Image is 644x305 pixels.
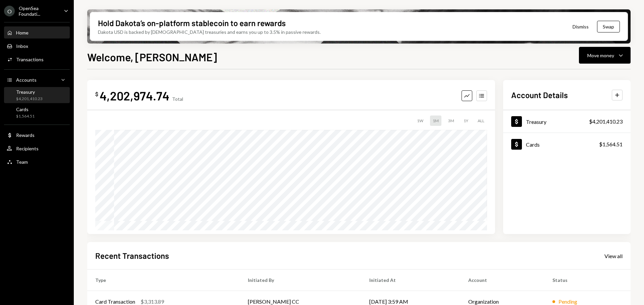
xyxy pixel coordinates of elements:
div: ALL [475,116,487,126]
h2: Account Details [511,89,568,100]
a: Recipients [4,142,70,154]
div: O [4,6,15,16]
div: Cards [526,141,540,148]
a: Team [4,156,70,168]
button: Move money [579,47,631,64]
div: View all [604,253,623,259]
div: Dakota USD is backed by [DEMOGRAPHIC_DATA] treasuries and earns you up to 3.5% in passive rewards. [98,28,321,35]
div: 1M [430,116,441,126]
div: Recipients [16,146,39,151]
div: 1Y [461,116,471,126]
div: $ [95,91,98,97]
a: Inbox [4,40,70,52]
div: 3M [445,116,457,126]
a: Rewards [4,129,70,141]
h2: Recent Transactions [95,250,169,261]
div: $4,201,410.23 [16,96,43,102]
button: Dismiss [564,19,597,34]
button: Swap [597,21,620,32]
div: Cards [16,106,35,112]
a: Treasury$4,201,410.23 [503,110,631,133]
h1: Welcome, [PERSON_NAME] [87,50,217,64]
th: Initiated By [240,270,361,291]
a: View all [604,252,623,259]
div: Team [16,159,28,165]
div: Inbox [16,43,28,49]
div: Transactions [16,57,44,62]
div: 1W [414,116,426,126]
th: Initiated At [361,270,460,291]
a: Accounts [4,74,70,86]
div: Move money [587,52,614,59]
div: Hold Dakota’s on-platform stablecoin to earn rewards [98,17,286,28]
div: Total [172,96,183,102]
th: Status [544,270,631,291]
div: Treasury [526,119,546,125]
a: Treasury$4,201,410.23 [4,87,70,103]
div: 4,202,974.74 [100,88,169,103]
a: Transactions [4,53,70,65]
div: OpenSea Foundati... [19,5,58,17]
div: Rewards [16,132,35,138]
div: $4,201,410.23 [589,118,623,126]
a: Cards$1,564.51 [503,133,631,155]
div: Treasury [16,89,43,95]
div: Home [16,30,29,35]
div: $1,564.51 [16,113,35,119]
div: Accounts [16,77,37,83]
th: Account [460,270,544,291]
th: Type [87,270,240,291]
a: Home [4,26,70,39]
a: Cards$1,564.51 [4,104,70,121]
div: $1,564.51 [599,140,623,148]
